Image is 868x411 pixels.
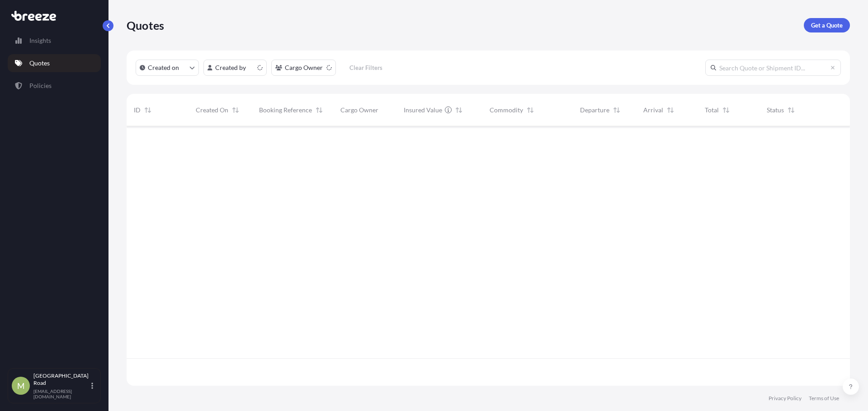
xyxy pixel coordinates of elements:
p: [GEOGRAPHIC_DATA] Road [33,372,90,387]
button: Sort [611,105,622,115]
span: ID [134,106,141,115]
span: Status [767,106,784,115]
input: Search Quote or Shipment ID... [705,60,841,76]
button: cargoOwner Filter options [271,60,336,76]
a: Insights [8,32,101,50]
p: Policies [29,81,52,90]
span: Total [705,106,719,115]
p: Clear Filters [349,63,382,72]
button: Sort [525,105,536,115]
span: Commodity [490,106,523,115]
a: Quotes [8,54,101,72]
a: Policies [8,77,101,95]
button: Clear Filters [340,60,391,75]
button: Sort [453,105,464,115]
button: Sort [142,105,153,115]
span: Arrival [643,106,663,115]
p: Quotes [127,18,164,32]
button: createdOn Filter options [136,60,199,76]
p: Created by [215,63,246,72]
p: Get a Quote [811,21,843,30]
p: Quotes [29,59,50,68]
button: Sort [721,105,731,115]
span: M [17,381,25,390]
button: Sort [230,105,241,115]
p: Created on [148,63,179,72]
a: Terms of Use [809,395,839,402]
span: Departure [580,106,609,115]
span: Insured Value [404,106,442,115]
a: Privacy Policy [769,395,802,402]
button: createdBy Filter options [203,60,267,76]
button: Sort [665,105,676,115]
span: Created On [196,106,228,115]
span: Cargo Owner [340,106,378,115]
p: Cargo Owner [285,63,323,72]
button: Sort [314,105,325,115]
p: [EMAIL_ADDRESS][DOMAIN_NAME] [33,388,90,399]
span: Booking Reference [259,106,312,115]
p: Insights [29,36,51,45]
a: Get a Quote [804,18,850,32]
button: Sort [786,105,797,115]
